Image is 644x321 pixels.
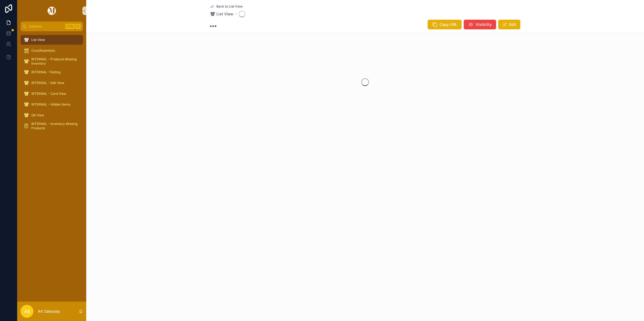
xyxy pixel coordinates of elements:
[31,113,44,117] span: QA View
[20,57,83,66] a: INTERNAL - Products Missing Inventory
[20,35,83,45] a: List View
[20,100,83,109] a: INTERNAL - Hidden Items
[31,48,55,53] span: Core/Essentials
[38,309,60,314] p: Art Salaysay
[24,308,30,315] span: AS
[216,11,233,17] span: List View
[20,89,83,99] a: INTERNAL - Card View
[29,24,63,29] span: Jump to...
[20,110,83,120] a: QA View
[31,102,70,107] span: INTERNAL - Hidden Items
[17,31,86,138] div: scrollable content
[31,38,45,42] span: List View
[476,22,492,27] span: Visibility
[76,24,80,29] span: K
[20,67,83,77] a: INTERNAL -Testing
[439,22,457,27] span: Copy URL
[31,122,78,130] span: INTERNAL - Inventory Missing Products
[498,20,520,29] button: Edit
[20,78,83,88] a: INTERNAL - Edit View
[31,81,64,85] span: INTERNAL - Edit View
[47,6,57,15] img: App logo
[31,57,78,66] span: INTERNAL - Products Missing Inventory
[210,11,233,17] a: List View
[20,22,83,31] button: Jump to...CtrlK
[210,4,243,9] a: Back to List View
[428,20,462,29] button: Copy URL
[31,70,60,74] span: INTERNAL -Testing
[216,4,243,9] span: Back to List View
[31,92,66,96] span: INTERNAL - Card View
[20,121,83,131] a: INTERNAL - Inventory Missing Products
[20,46,83,55] a: Core/Essentials
[65,24,75,29] span: Ctrl
[464,20,496,29] button: Visibility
